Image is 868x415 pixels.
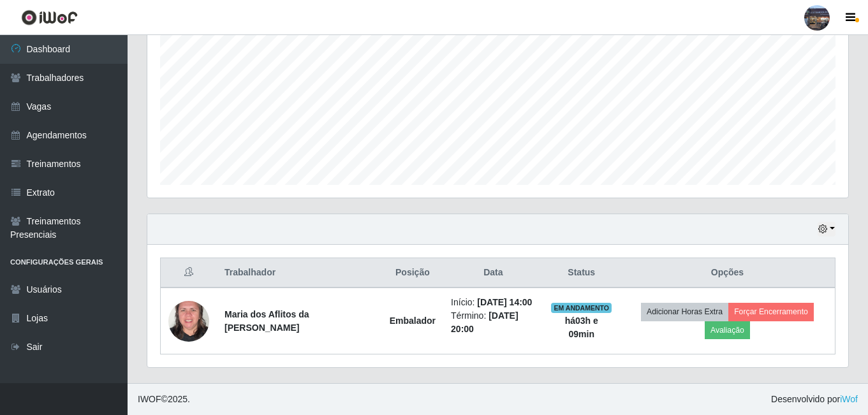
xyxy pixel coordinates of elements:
[168,294,209,348] img: 1731364185521.jpeg
[217,258,382,288] th: Trabalhador
[728,303,814,321] button: Forçar Encerramento
[771,393,858,406] span: Desenvolvido por
[543,258,620,288] th: Status
[443,258,543,288] th: Data
[620,258,835,288] th: Opções
[390,316,436,326] strong: Embalador
[224,309,309,333] strong: Maria dos Aflitos da [PERSON_NAME]
[641,303,728,321] button: Adicionar Horas Extra
[138,393,190,406] span: © 2025 .
[451,309,536,336] li: Término:
[21,10,78,25] img: CoreUI Logo
[451,296,536,309] li: Início:
[705,321,750,339] button: Avaliação
[840,394,858,404] a: iWof
[138,394,161,404] span: IWOF
[477,297,532,307] time: [DATE] 14:00
[382,258,443,288] th: Posição
[565,316,598,339] strong: há 03 h e 09 min
[551,303,612,313] span: EM ANDAMENTO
